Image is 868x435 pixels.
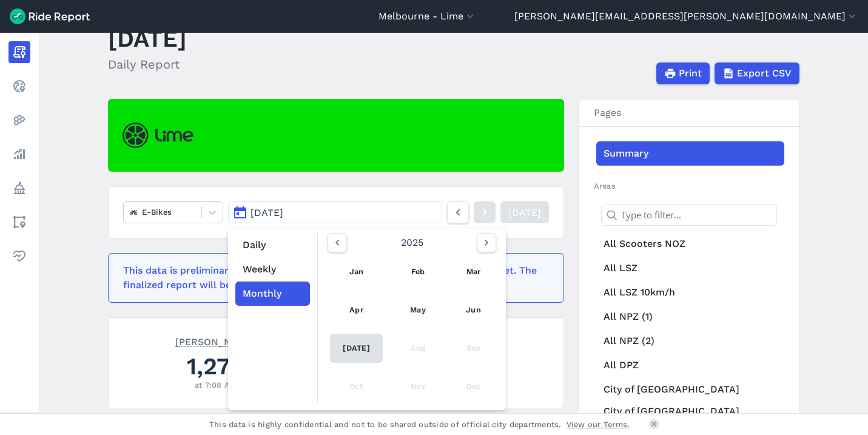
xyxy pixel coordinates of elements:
[123,123,193,148] img: Lime
[397,295,439,325] a: May
[251,207,283,218] span: [DATE]
[596,329,784,353] a: All NPZ (2)
[656,62,710,84] button: Print
[596,305,784,329] a: All NPZ (1)
[228,201,442,223] button: [DATE]
[579,99,799,127] h3: Pages
[378,9,476,24] button: Melbourne - Lime
[8,211,30,233] a: Areas
[235,233,310,257] button: Daily
[453,334,494,363] div: Sep
[10,8,90,24] img: Ride Report
[397,257,439,286] a: Feb
[123,349,309,383] div: 1,279
[123,379,309,391] div: at 7:08 AM
[235,257,310,282] button: Weekly
[601,204,777,226] input: Type to filter...
[594,180,784,192] h2: Areas
[453,295,494,325] a: Jun
[397,334,439,363] div: Aug
[596,353,784,377] a: All DPZ
[715,62,799,84] button: Export CSV
[8,245,30,267] a: Health
[453,372,494,401] div: Dec
[323,233,501,252] div: 2025
[453,257,494,286] a: Mar
[679,66,702,81] span: Print
[500,201,549,223] a: [DATE]
[330,334,383,363] a: [DATE]
[330,372,383,401] div: Oct
[514,9,858,24] button: [PERSON_NAME][EMAIL_ADDRESS][PERSON_NAME][DOMAIN_NAME]
[330,295,383,325] a: Apr
[175,335,256,347] span: [PERSON_NAME]
[108,22,187,55] h1: [DATE]
[108,55,187,73] h2: Daily Report
[8,41,30,63] a: Report
[596,232,784,256] a: All Scooters NOZ
[737,66,792,81] span: Export CSV
[567,419,630,430] a: View our Terms.
[397,372,439,401] div: Nov
[596,256,784,280] a: All LSZ
[596,141,784,166] a: Summary
[596,377,784,402] a: City of [GEOGRAPHIC_DATA]
[596,280,784,305] a: All LSZ 10km/h
[235,282,310,306] button: Monthly
[8,177,30,199] a: Policy
[8,109,30,131] a: Heatmaps
[330,257,383,286] a: Jan
[123,263,542,292] div: This data is preliminary and may be missing events that haven't been reported yet. The finalized ...
[8,75,30,97] a: Realtime
[8,143,30,165] a: Analyze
